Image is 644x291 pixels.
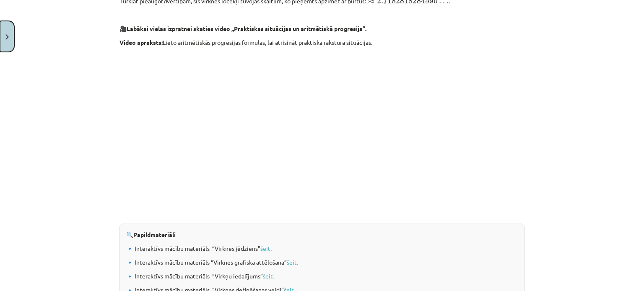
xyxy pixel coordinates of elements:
[126,258,518,267] p: 🔹 Interaktīvs mācību materiāls “Virknes grafiska attēlošana”
[119,24,525,33] p: 🎥
[287,258,298,266] a: šeit.
[127,25,366,32] b: Labākai vielas izpratnei skaties video „Praktiskas situācijas un aritmētiskā progresija”.
[119,39,163,46] b: Video apraksts:
[260,245,272,252] a: šeit.
[263,272,274,280] a: šeit.
[5,34,9,40] img: icon-close-lesson-0947bae3869378f0d4975bcd49f059093ad1ed9edebbc8119c70593378902aed.svg
[119,38,525,47] p: Lieto aritmētiskās progresijas formulas, lai atrisināt praktiska rakstura situācijas.
[126,244,518,253] p: 🔹 Interaktīvs mācību materiāls “Virknes jēdziens”
[439,1,449,4] span: …
[126,230,518,239] p: 🔍
[126,272,518,281] p: 🔹 Interaktīvs mācību materiāls “Virkņu iedalījums”
[133,231,176,238] b: Papildmateriāli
